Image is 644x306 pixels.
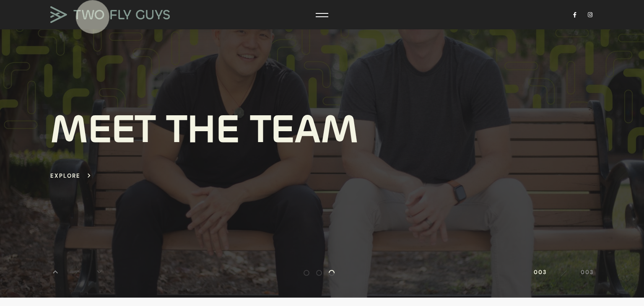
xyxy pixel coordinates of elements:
[187,108,216,150] div: H
[166,108,187,150] div: T
[50,108,88,150] div: M
[329,270,335,276] div: Go to slide 3
[50,6,176,23] a: TWO FLY GUYS MEDIA TWO FLY GUYS MEDIA
[135,108,156,150] div: T
[304,270,309,276] div: Go to slide 1
[94,267,104,277] i: keyboard_arrow_down
[50,108,358,169] a: MEET THE TEAM
[271,108,294,150] div: E
[216,108,239,150] div: E
[50,267,60,277] i: keyboard_arrow_up
[112,108,135,150] div: E
[50,171,93,180] a: Explore keyboard_arrow_right
[85,171,93,180] div: keyboard_arrow_right
[250,108,271,150] div: T
[294,108,321,150] div: A
[94,267,104,277] div: Next slide
[88,108,112,150] div: E
[50,171,80,180] div: Explore
[321,108,358,150] div: M
[50,6,170,23] img: TWO FLY GUYS MEDIA
[50,267,60,277] div: Previous slide
[316,270,322,276] div: Go to slide 2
